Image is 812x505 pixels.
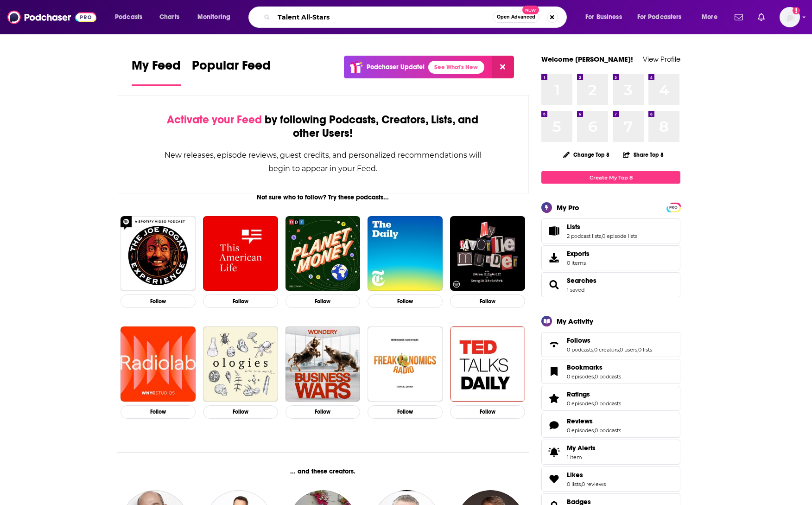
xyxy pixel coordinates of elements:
[594,346,619,353] a: 0 creators
[368,294,443,308] button: Follow
[367,63,425,71] p: Podchaser Update!
[567,417,621,425] a: Reviews
[7,8,96,26] img: Podchaser - Follow, Share and Rate Podcasts
[567,471,583,479] span: Likes
[541,171,680,184] a: Create My Top 8
[522,6,539,14] span: New
[567,233,601,239] a: 2 podcast lists
[545,473,563,486] a: Likes
[164,148,482,175] div: New releases, episode reviews, guest credits, and personalized recommendations will begin to appe...
[541,467,680,492] span: Likes
[780,7,800,27] button: Show profile menu
[450,326,525,402] img: TED Talks Daily
[203,294,278,308] button: Follow
[203,326,278,402] a: Ologies with Alie Ward
[567,373,594,380] a: 0 episodes
[567,417,593,425] span: Reviews
[545,392,563,405] a: Ratings
[132,58,181,86] a: My Feed
[285,294,361,308] button: Follow
[668,204,679,211] a: PRO
[567,287,584,293] a: 1 saved
[567,276,596,285] a: Searches
[541,245,680,270] a: Exports
[450,216,525,291] img: My Favorite Murder with Karen Kilgariff and Georgia Hardstark
[579,10,634,25] button: open menu
[631,10,695,25] button: open menu
[594,400,595,407] span: ,
[368,326,443,402] img: Freakonomics Radio
[541,386,680,411] span: Ratings
[595,427,621,434] a: 0 podcasts
[121,405,196,419] button: Follow
[567,444,596,452] span: My Alerts
[121,294,196,308] button: Follow
[203,405,278,419] button: Follow
[541,272,680,297] span: Searches
[567,223,637,231] a: Lists
[593,346,594,353] span: ,
[567,346,593,353] a: 0 podcasts
[595,400,621,407] a: 0 podcasts
[638,346,652,353] a: 0 lists
[567,390,590,398] span: Ratings
[153,10,185,25] a: Charts
[493,12,539,23] button: Open AdvancedNew
[191,10,242,25] button: open menu
[594,427,595,434] span: ,
[159,11,179,24] span: Charts
[643,55,680,64] a: View Profile
[541,440,680,465] a: My Alerts
[567,427,594,434] a: 0 episodes
[203,216,278,291] img: This American Life
[581,481,582,487] span: ,
[121,326,196,402] img: Radiolab
[582,481,606,487] a: 0 reviews
[585,11,622,24] span: For Business
[620,346,637,353] a: 0 users
[545,419,563,432] a: Reviews
[567,454,596,460] span: 1 item
[285,216,361,291] img: Planet Money
[754,9,768,25] a: Show notifications dropdown
[594,373,595,380] span: ,
[541,359,680,384] span: Bookmarks
[541,413,680,438] span: Reviews
[368,405,443,419] button: Follow
[545,278,563,291] a: Searches
[545,446,563,459] span: My Alerts
[192,58,271,86] a: Popular Feed
[567,471,606,479] a: Likes
[567,400,594,407] a: 0 episodes
[558,149,615,160] button: Change Top 8
[132,58,181,79] span: My Feed
[780,7,800,27] span: Logged in as mresewehr
[567,390,621,398] a: Ratings
[115,11,142,24] span: Podcasts
[450,405,525,419] button: Follow
[274,10,493,25] input: Search podcasts, credits, & more...
[731,9,747,25] a: Show notifications dropdown
[602,233,637,239] a: 0 episode lists
[497,15,535,19] span: Open Advanced
[702,11,717,24] span: More
[557,317,593,326] div: My Activity
[164,113,482,140] div: by following Podcasts, Creators, Lists, and other Users!
[285,326,361,402] img: Business Wars
[545,365,563,378] a: Bookmarks
[541,55,633,64] a: Welcome [PERSON_NAME]!
[567,249,590,258] span: Exports
[450,294,525,308] button: Follow
[545,224,563,237] a: Lists
[695,10,729,25] button: open menu
[117,193,529,201] div: Not sure who to follow? Try these podcasts...
[197,11,230,24] span: Monitoring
